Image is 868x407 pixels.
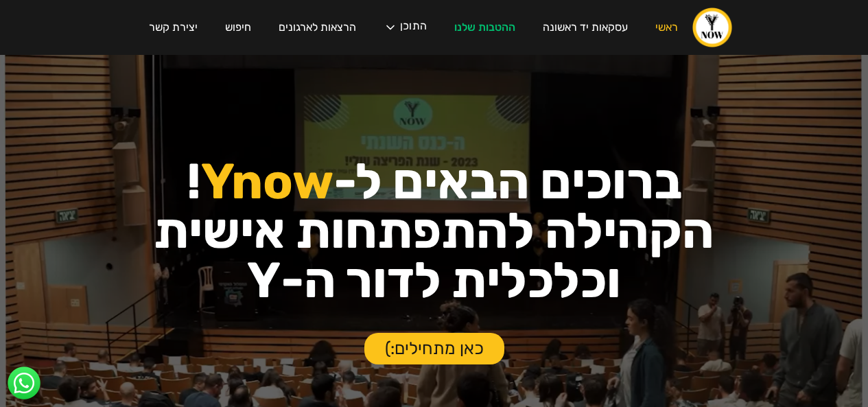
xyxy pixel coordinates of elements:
a: ההטבות שלנו [441,8,529,47]
a: יצירת קשר [135,8,211,47]
a: הרצאות לארגונים [265,8,370,47]
a: חיפוש [211,8,265,47]
div: התוכן [400,21,427,34]
a: עסקאות יד ראשונה [529,8,642,47]
div: התוכן [370,7,441,48]
a: home [692,7,733,48]
h1: ברוכים הבאים ל- ! הקהילה להתפתחות אישית וכלכלית לדור ה-Y [87,157,782,305]
a: כאן מתחילים:) [364,333,504,364]
a: ראשי [642,8,692,47]
span: Ynow [201,152,333,211]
